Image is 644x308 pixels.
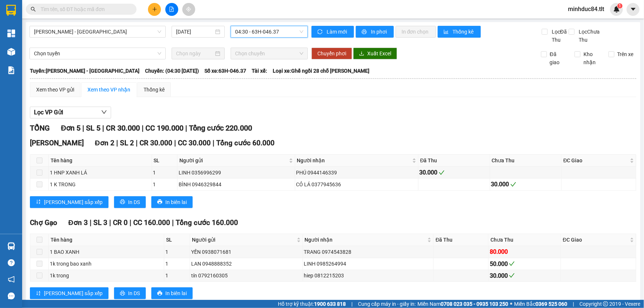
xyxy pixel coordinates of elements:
[562,4,610,14] span: minhduc84.tlt
[36,291,41,297] span: sort-ascending
[192,236,295,244] span: Người gửi
[419,155,490,167] th: Đã Thu
[50,271,163,280] div: 1k trong
[151,287,193,299] button: printerIn biên lai
[30,196,109,208] button: sort-ascending[PERSON_NAME] sắp xếp
[491,180,560,189] div: 30.000
[128,198,140,206] span: In DS
[36,86,74,94] div: Xem theo VP gửi
[6,5,16,16] img: logo-vxr
[509,273,515,278] span: check
[576,28,609,44] span: Lọc Chưa Thu
[490,259,559,269] div: 50.000
[191,260,301,268] div: LAN 0948888352
[420,168,489,177] div: 30.000
[314,301,346,307] strong: 1900 633 818
[176,49,214,58] input: Chọn ngày
[133,218,170,227] span: CC 160.000
[613,6,620,13] img: icon-new-feature
[510,302,512,305] span: ⚪️
[153,180,176,188] div: 1
[235,48,303,59] span: Chọn chuyến
[358,300,416,308] span: Cung cấp máy in - giấy in:
[7,242,15,250] img: warehouse-icon
[120,291,125,297] span: printer
[179,180,293,188] div: BÌNH 0946329844
[120,199,125,205] span: printer
[216,139,275,147] span: Tổng cước 60.000
[362,29,368,35] span: printer
[489,234,561,246] th: Chưa Thu
[151,196,193,208] button: printerIn biên lai
[116,139,118,147] span: |
[351,300,352,308] span: |
[535,301,567,307] strong: 0369 525 060
[68,218,88,227] span: Đơn 3
[140,139,172,147] span: CR 30.000
[93,218,107,227] span: SL 3
[152,7,157,12] span: plus
[34,35,134,48] text: SGTLT1209250002
[165,248,189,256] div: 1
[30,287,109,299] button: sort-ascending[PERSON_NAME] sắp xếp
[102,124,104,132] span: |
[182,3,195,16] button: aim
[114,196,146,208] button: printerIn DS
[371,28,388,36] span: In phơi
[191,271,301,280] div: tín 0792160305
[8,259,15,266] span: question-circle
[573,300,574,308] span: |
[191,248,301,256] div: YẾN 0938071681
[441,301,508,307] strong: 0708 023 035 - 0935 103 250
[617,3,623,8] sup: 1
[7,48,15,56] img: warehouse-icon
[8,276,15,283] span: notification
[176,28,214,36] input: 11/09/2025
[581,50,603,66] span: Kho nhận
[304,248,433,256] div: TRANG 0974543828
[490,271,559,280] div: 30.000
[630,6,637,13] span: caret-down
[30,124,50,132] span: TỔNG
[165,271,189,280] div: 1
[311,48,352,59] button: Chuyển phơi
[8,293,15,300] span: message
[297,156,411,165] span: Người nhận
[109,218,111,227] span: |
[176,218,238,227] span: Tổng cước 160.000
[120,139,134,147] span: SL 2
[235,26,303,37] span: 04:30 - 63H-046.37
[490,247,559,256] div: 80.000
[619,3,621,8] span: 1
[417,300,508,308] span: Miền Nam
[564,156,628,165] span: ĐC Giao
[50,180,151,188] div: 1 K TRONG
[327,28,348,36] span: Làm mới
[186,7,191,12] span: aim
[174,139,176,147] span: |
[31,7,36,12] span: search
[90,218,92,227] span: |
[30,218,57,227] span: Chợ Gạo
[165,260,189,268] div: 1
[145,124,183,132] span: CC 190.000
[30,68,140,74] b: Tuyến: [PERSON_NAME] - [GEOGRAPHIC_DATA]
[549,28,569,44] span: Lọc Đã Thu
[317,29,324,35] span: sync
[510,181,516,187] span: check
[614,50,637,58] span: Trên xe
[359,51,364,57] span: download
[356,26,394,38] button: printerIn phơi
[165,198,187,206] span: In biên lai
[113,218,128,227] span: CR 0
[7,30,15,37] img: dashboard-icon
[296,169,417,177] div: PHÚ 0944146339
[311,26,354,38] button: syncLàm mới
[490,155,562,167] th: Chưa Thu
[50,248,163,256] div: 1 BAO XANH
[49,234,164,246] th: Tên hàng
[396,26,436,38] button: In đơn chọn
[30,107,111,118] button: Lọc VP Gửi
[50,169,151,177] div: 1 HNP XANH LÁ
[509,261,515,267] span: check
